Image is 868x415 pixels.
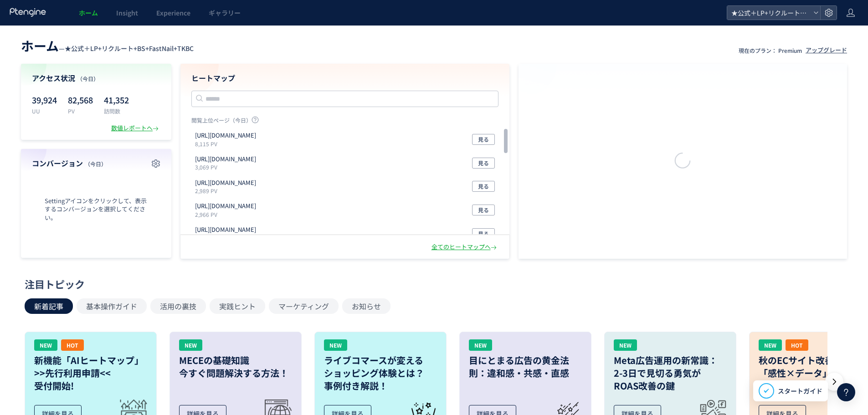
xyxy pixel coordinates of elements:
div: NEW [34,339,57,351]
span: 見る [478,181,489,192]
span: 見る [478,205,489,215]
p: 8,115 PV [195,140,260,148]
span: Settingアイコンをクリックして、表示するコンバージョンを選択してください。 [32,197,160,222]
p: https://tcb-beauty.net/menu/bnls-diet [195,179,256,187]
span: Insight [116,8,138,17]
button: 見る [472,181,495,192]
p: PV [68,107,93,115]
p: 3,069 PV [195,163,260,171]
button: 基本操作ガイド [77,298,147,314]
h3: 新機能「AIヒートマップ」 >>先行利用申請<< 受付開始! [34,354,147,392]
span: （今日） [85,160,107,168]
p: 訪問数 [104,107,129,115]
button: 見る [472,134,495,145]
span: ★公式＋LP+リクルート+BS+FastNail+TKBC [729,6,810,20]
div: NEW [324,339,347,351]
div: HOT [61,339,84,351]
span: 見る [478,228,489,239]
button: 新着記事 [25,298,73,314]
h3: Meta広告運用の新常識： 2-3日で見切る勇気が ROAS改善の鍵 [614,354,727,392]
p: 閲覧上位ページ（今日） [191,116,498,128]
div: NEW [614,339,637,351]
div: アップグレード [806,46,847,55]
p: https://fastnail.app/search/result [195,155,256,164]
h3: 目にとまる広告の黄金法則：違和感・共感・直感 [469,354,582,379]
p: 39,924 [32,92,57,107]
p: https://t-c-b-biyougeka.com [195,225,256,234]
button: 見る [472,228,495,239]
button: 実践ヒント [210,298,265,314]
span: Experience [156,8,190,17]
span: 見る [478,158,489,169]
button: 見る [472,158,495,169]
div: 数値レポートへ [111,124,160,133]
span: ホーム [21,36,59,55]
h3: ライブコマースが変える ショッピング体験とは？ 事例付き解説！ [324,354,437,392]
div: 全てのヒートマップへ [431,243,498,251]
span: スタートガイド [778,386,822,396]
div: 注目トピック [25,277,839,291]
p: 2,989 PV [195,187,260,195]
div: — [21,36,194,55]
p: https://tcb-beauty.net/menu/coupon_zero_002 [195,202,256,210]
button: 活用の裏技 [150,298,206,314]
h4: ヒートマップ [191,73,498,83]
p: 現在のプラン： Premium [739,46,802,54]
p: 2,966 PV [195,210,260,218]
div: NEW [179,339,202,351]
span: ★公式＋LP+リクルート+BS+FastNail+TKBC [65,44,194,53]
h4: アクセス状況 [32,73,160,83]
div: HOT [786,339,808,351]
p: 82,568 [68,92,93,107]
span: ホーム [79,8,98,17]
h4: コンバージョン [32,158,160,169]
button: マーケティング [269,298,339,314]
p: https://fastnail.app [195,131,256,140]
div: NEW [469,339,492,351]
p: 41,352 [104,92,129,107]
button: 見る [472,205,495,215]
span: ギャラリー [209,8,241,17]
h3: MECEの基礎知識 今すぐ問題解決する方法！ [179,354,292,379]
p: UU [32,107,57,115]
span: （今日） [77,75,99,82]
p: 2,863 PV [195,234,260,242]
div: NEW [759,339,782,351]
button: お知らせ [342,298,390,314]
span: 見る [478,134,489,145]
